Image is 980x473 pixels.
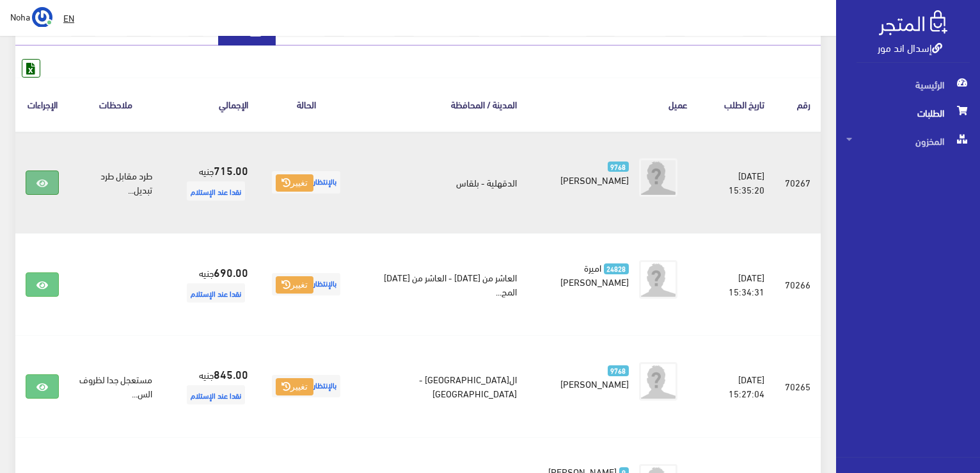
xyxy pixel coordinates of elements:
[698,233,775,335] td: [DATE] 15:34:31
[272,171,340,194] span: بالإنتظار
[775,131,821,234] td: 70267
[276,276,313,294] button: تغيير
[878,38,942,56] a: إسدال اند مور
[272,375,340,397] span: بالإنتظار
[162,335,258,437] td: جنيه
[879,10,947,35] img: .
[162,78,258,131] th: اﻹجمالي
[548,158,629,187] a: 9768 [PERSON_NAME]
[69,78,162,131] th: ملاحظات
[354,233,526,335] td: العاشر من [DATE] - العاشر من [DATE] المج...
[32,7,52,28] img: ...
[846,99,970,127] span: الطلبات
[527,78,698,131] th: عميل
[775,78,821,131] th: رقم
[548,362,629,390] a: 9768 [PERSON_NAME]
[836,127,980,155] a: المخزون
[698,131,775,234] td: [DATE] 15:35:20
[560,374,629,392] span: [PERSON_NAME]
[187,283,245,303] span: نقدا عند الإستلام
[354,335,526,437] td: ال[GEOGRAPHIC_DATA] - [GEOGRAPHIC_DATA]
[560,170,629,188] span: [PERSON_NAME]
[560,258,629,290] span: اميرة [PERSON_NAME]
[836,99,980,127] a: الطلبات
[214,162,248,178] strong: 715.00
[276,174,313,192] button: تغيير
[258,78,354,131] th: الحالة
[698,335,775,437] td: [DATE] 15:27:04
[608,162,629,172] span: 9768
[639,158,677,197] img: avatar.png
[604,263,629,274] span: 24828
[354,131,526,234] td: الدقهلية - بلقاس
[10,6,52,27] a: ... Noha
[58,6,79,29] a: EN
[10,8,30,24] span: Noha
[162,131,258,234] td: جنيه
[276,378,313,396] button: تغيير
[639,260,677,299] img: avatar.png
[698,78,775,131] th: تاريخ الطلب
[187,181,245,201] span: نقدا عند الإستلام
[214,263,248,280] strong: 690.00
[214,365,248,382] strong: 845.00
[775,335,821,437] td: 70265
[354,78,526,131] th: المدينة / المحافظة
[846,127,970,155] span: المخزون
[69,335,162,437] td: مستعجل جدا لظروف الس...
[775,233,821,335] td: 70266
[15,78,69,131] th: الإجراءات
[836,71,980,99] a: الرئيسية
[639,362,677,401] img: avatar.png
[272,273,340,295] span: بالإنتظار
[608,365,629,376] span: 9768
[846,71,970,99] span: الرئيسية
[187,385,245,404] span: نقدا عند الإستلام
[69,131,162,234] td: طرد مقابل طرد تبديل...
[162,233,258,335] td: جنيه
[63,10,74,26] u: EN
[548,260,629,288] a: 24828 اميرة [PERSON_NAME]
